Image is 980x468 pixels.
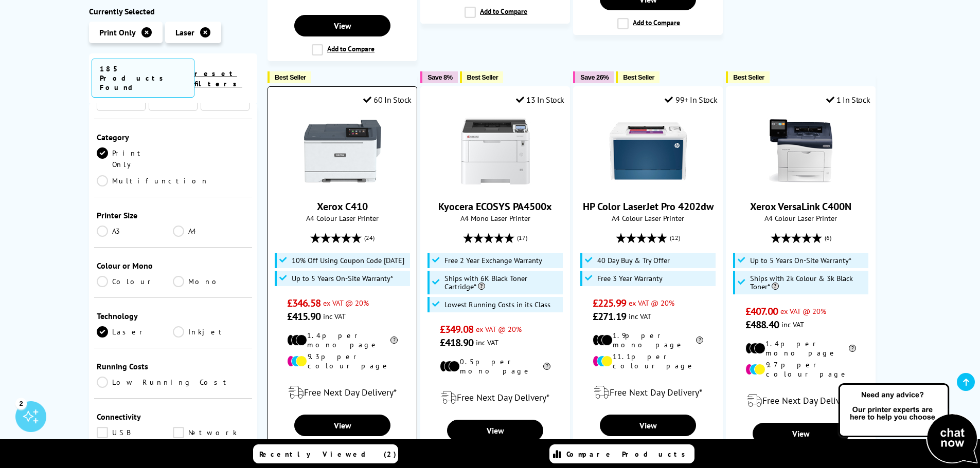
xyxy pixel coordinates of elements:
[292,274,393,283] span: Up to 5 Years On-Site Warranty*
[750,256,851,265] span: Up to 5 Years On-Site Warranty*
[617,18,680,29] label: Add to Compare
[610,113,687,190] img: HP Color LaserJet Pro 4202dw
[287,296,320,310] span: £346.58
[665,95,717,105] div: 99+ In Stock
[294,415,390,436] a: View
[427,73,452,81] span: Save 8%
[287,331,398,349] li: 1.4p per mono page
[616,71,660,83] button: Best Seller
[593,331,703,349] li: 1.9p per mono page
[583,200,714,213] a: HP Color LaserJet Pro 4202dw
[304,113,381,190] img: Xerox C410
[593,310,626,323] span: £271.19
[781,320,804,329] span: inc VAT
[173,276,250,287] a: Mono
[750,200,851,213] a: Xerox VersaLink C400N
[753,423,848,444] a: View
[745,360,856,379] li: 9.7p per colour page
[517,228,527,248] span: (17)
[97,326,173,338] a: Laser
[259,450,397,459] span: Recently Viewed (2)
[426,213,564,223] span: A4 Mono Laser Printer
[323,298,369,308] span: ex VAT @ 20%
[273,213,412,223] span: A4 Colour Laser Printer
[745,305,778,318] span: £407.00
[444,301,550,309] span: Lowest Running Costs in its Class
[732,213,870,223] span: A4 Colour Laser Printer
[323,311,346,321] span: inc VAT
[97,226,173,237] a: A3
[457,113,534,190] img: Kyocera ECOSYS PA4500x
[780,306,826,316] span: ex VAT @ 20%
[97,411,250,422] div: Connectivity
[745,339,856,358] li: 1.4p per mono page
[97,377,250,388] a: Low Running Cost
[97,210,250,220] div: Printer Size
[733,73,764,81] span: Best Seller
[440,336,473,349] span: £418.90
[287,352,398,370] li: 9.3p per colour page
[97,427,173,438] a: USB
[173,326,250,338] a: Inkjet
[826,95,870,105] div: 1 In Stock
[312,44,375,55] label: Add to Compare
[516,95,564,105] div: 13 In Stock
[444,274,561,291] span: Ships with 6K Black Toner Cartridge*
[99,27,136,38] span: Print Only
[253,444,398,463] a: Recently Viewed (2)
[97,276,173,287] a: Colour
[762,181,840,192] a: Xerox VersaLink C400N
[600,415,696,436] a: View
[426,383,564,412] div: modal_delivery
[268,71,311,83] button: Best Seller
[465,7,527,18] label: Add to Compare
[629,311,651,321] span: inc VAT
[15,398,27,409] div: 2
[457,181,534,192] a: Kyocera ECOSYS PA4500x
[440,357,550,376] li: 0.5p per mono page
[593,352,703,370] li: 11.1p per colour page
[420,71,457,83] button: Save 8%
[836,382,980,466] img: Open Live Chat window
[593,296,626,310] span: £225.99
[732,386,870,415] div: modal_delivery
[287,310,320,323] span: £415.90
[566,450,691,459] span: Compare Products
[610,181,687,192] a: HP Color LaserJet Pro 4202dw
[476,324,522,334] span: ex VAT @ 20%
[447,420,543,441] a: View
[175,27,194,38] span: Laser
[629,298,674,308] span: ex VAT @ 20%
[275,73,306,81] span: Best Seller
[549,444,694,463] a: Compare Products
[438,200,552,213] a: Kyocera ECOSYS PA4500x
[573,71,614,83] button: Save 26%
[173,427,250,438] a: Network
[460,71,504,83] button: Best Seller
[304,181,381,192] a: Xerox C410
[476,338,498,347] span: inc VAT
[97,132,250,142] div: Category
[97,260,250,271] div: Colour or Mono
[292,256,404,265] span: 10% Off Using Coupon Code [DATE]
[173,226,250,237] a: A4
[89,6,258,16] div: Currently Selected
[580,73,609,81] span: Save 26%
[273,378,412,407] div: modal_delivery
[623,73,654,81] span: Best Seller
[294,15,390,36] a: View
[597,256,670,265] span: 40 Day Buy & Try Offer
[670,228,680,248] span: (12)
[726,71,770,83] button: Best Seller
[97,147,173,170] a: Print Only
[745,318,779,331] span: £488.40
[579,213,717,223] span: A4 Colour Laser Printer
[762,113,840,190] img: Xerox VersaLink C400N
[467,73,498,81] span: Best Seller
[97,361,250,371] div: Running Costs
[97,311,250,321] div: Technology
[194,69,242,88] a: reset filters
[364,228,375,248] span: (24)
[317,200,368,213] a: Xerox C410
[750,274,866,291] span: Ships with 2k Colour & 3k Black Toner*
